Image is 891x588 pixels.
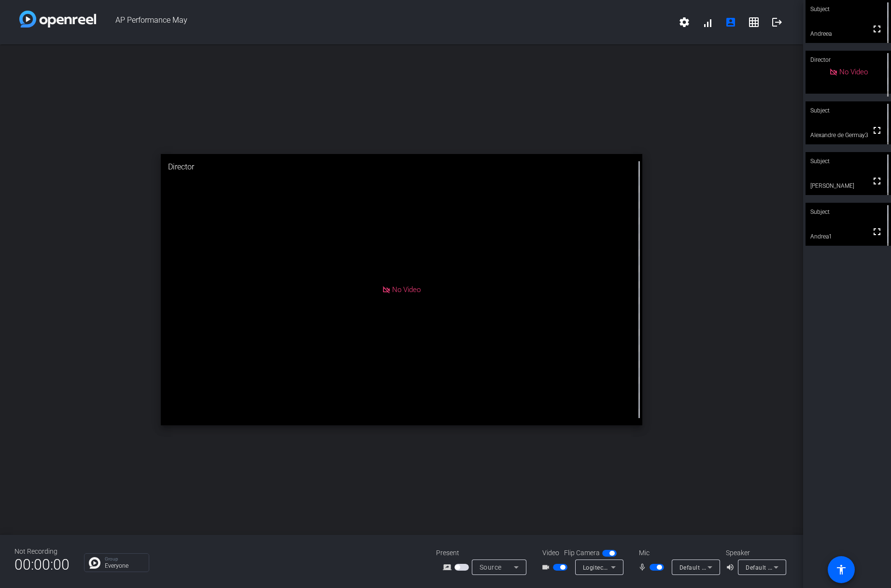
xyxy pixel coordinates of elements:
[541,561,553,573] mat-icon: videocam_outline
[480,563,502,571] span: Source
[839,68,868,76] span: No Video
[105,557,144,561] p: Group
[89,557,100,569] img: Chat Icon
[161,154,643,180] div: Director
[871,23,883,35] mat-icon: fullscreen
[443,561,454,573] mat-icon: screen_share_outline
[392,285,421,294] span: No Video
[629,548,726,558] div: Mic
[436,548,533,558] div: Present
[806,152,891,170] div: Subject
[871,226,883,238] mat-icon: fullscreen
[542,548,559,558] span: Video
[871,175,883,187] mat-icon: fullscreen
[105,563,144,569] p: Everyone
[748,16,760,28] mat-icon: grid_on
[14,546,70,557] div: Not Recording
[696,11,719,34] button: signal_cellular_alt
[771,16,783,28] mat-icon: logout
[583,563,690,571] span: Logitech Webcam C925e (046d:085b)
[806,51,891,69] div: Director
[871,125,883,136] mat-icon: fullscreen
[806,101,891,120] div: Subject
[726,548,784,558] div: Speaker
[725,16,736,28] mat-icon: account_box
[638,561,650,573] mat-icon: mic_none
[806,203,891,221] div: Subject
[679,16,690,28] mat-icon: settings
[679,563,859,571] span: Default - Microphone (2- Logitech Webcam C925e) (046d:085b)
[14,553,70,576] span: 00:00:00
[726,561,737,573] mat-icon: volume_up
[564,548,600,558] span: Flip Camera
[19,11,96,28] img: white-gradient.svg
[835,564,847,575] mat-icon: accessibility
[96,11,673,34] span: AP Performance May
